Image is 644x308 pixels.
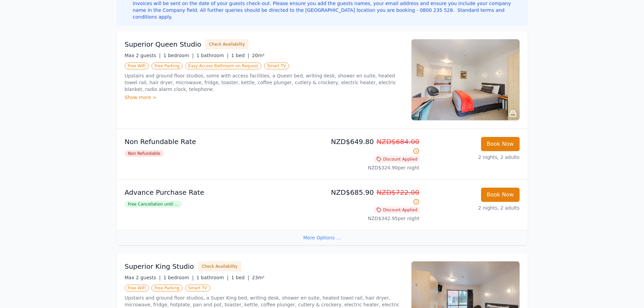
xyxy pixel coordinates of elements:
[425,154,520,161] p: 2 nights, 2 adults
[125,262,194,271] h3: Superior King Studio
[377,188,420,196] span: NZD$722.00
[198,261,241,271] button: Check Availability
[125,137,319,146] p: Non Refundable Rate
[425,205,520,211] p: 2 nights, 2 adults
[125,201,182,208] span: Free Cancellation until ...
[125,40,201,49] h3: Superior Queen Studio
[185,63,261,69] span: Easy Access Bathroom on Request
[163,53,194,58] span: 1 bedroom |
[325,164,420,171] p: NZD$324.90 per night
[125,72,403,93] p: Upstairs and ground floor studios, some with access facilities, a Queen bed, writing desk, shower...
[325,188,420,207] p: NZD$685.90
[151,63,183,69] span: Free Parking
[117,230,528,245] div: More Options ...
[151,285,183,291] span: Free Parking
[125,53,161,58] span: Max 2 guests |
[374,207,420,213] span: Discount Applied
[264,63,289,69] span: Smart TV
[125,188,319,197] p: Advance Purchase Rate
[377,138,420,146] span: NZD$684.00
[481,137,520,151] button: Book Now
[252,53,264,58] span: 20m²
[325,215,420,222] p: NZD$342.95 per night
[125,63,149,69] span: Free WiFi
[196,275,229,280] span: 1 bathroom |
[231,275,249,280] span: 1 bed |
[325,137,420,156] p: NZD$649.80
[125,94,403,101] div: Show more >
[163,275,194,280] span: 1 bedroom |
[196,53,229,58] span: 1 bathroom |
[125,275,161,280] span: Max 2 guests |
[205,39,248,49] button: Check Availability
[231,53,249,58] span: 1 bed |
[185,285,210,291] span: Smart TV
[374,156,420,163] span: Discount Applied
[125,150,164,157] span: Non Refundable
[481,188,520,202] button: Book Now
[125,285,149,291] span: Free WiFi
[252,275,264,280] span: 23m²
